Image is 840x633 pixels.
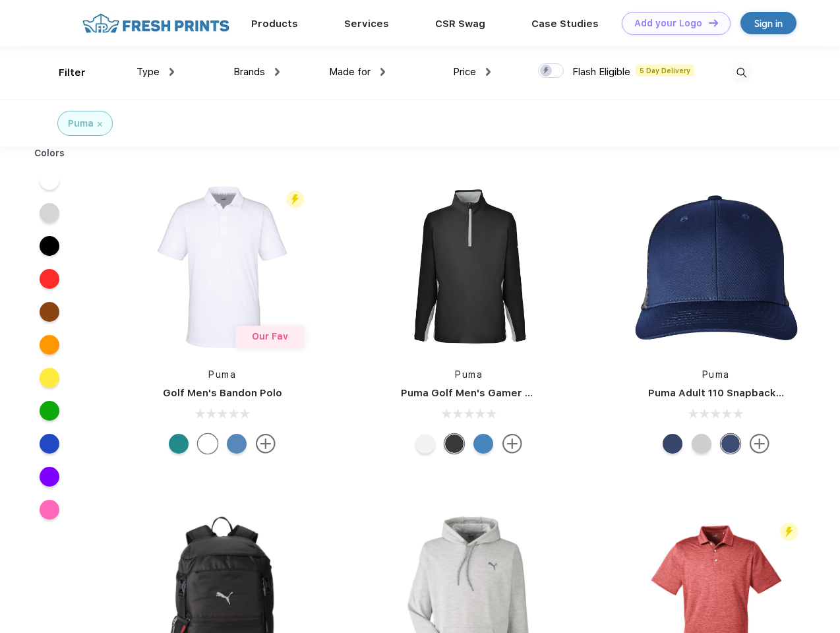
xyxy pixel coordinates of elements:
div: Bright White [198,434,218,454]
img: more.svg [750,434,769,454]
span: Brands [233,66,265,78]
a: Puma [702,369,730,380]
span: Price [453,66,476,78]
div: Puma Black [444,434,464,454]
img: dropdown.png [169,68,174,76]
img: filter_cancel.svg [98,122,102,127]
a: CSR Swag [435,18,485,30]
div: Lake Blue [227,434,247,454]
img: fo%20logo%202.webp [78,12,233,35]
div: Puma [68,117,94,131]
span: 5 Day Delivery [636,65,694,76]
div: Colors [24,146,75,160]
img: flash_active_toggle.svg [286,191,304,208]
div: Quarry Brt Whit [692,434,711,454]
span: Type [136,66,160,78]
div: Peacoat with Qut Shd [663,434,682,454]
img: dropdown.png [486,68,491,76]
a: Puma Golf Men's Gamer Golf Quarter-Zip [401,387,609,399]
a: Puma [208,369,236,380]
div: Bright White [415,434,435,454]
span: Flash Eligible [572,66,630,78]
a: Puma [455,369,483,380]
a: Products [251,18,298,30]
img: more.svg [502,434,522,454]
div: Green Lagoon [169,434,189,454]
img: dropdown.png [275,68,280,76]
img: dropdown.png [380,68,385,76]
div: Bright Cobalt [473,434,493,454]
a: Golf Men's Bandon Polo [163,387,282,399]
div: Peacoat Qut Shd [721,434,740,454]
a: Services [344,18,389,30]
img: func=resize&h=266 [135,179,310,355]
span: Made for [329,66,371,78]
img: flash_active_toggle.svg [780,523,798,541]
a: Sign in [740,12,796,34]
img: func=resize&h=266 [381,179,556,355]
div: Add your Logo [634,18,702,29]
img: func=resize&h=266 [628,179,804,355]
img: more.svg [256,434,276,454]
div: Filter [59,65,86,80]
img: DT [709,19,718,26]
span: Our Fav [252,331,288,342]
img: desktop_search.svg [731,62,752,84]
div: Sign in [754,16,783,31]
